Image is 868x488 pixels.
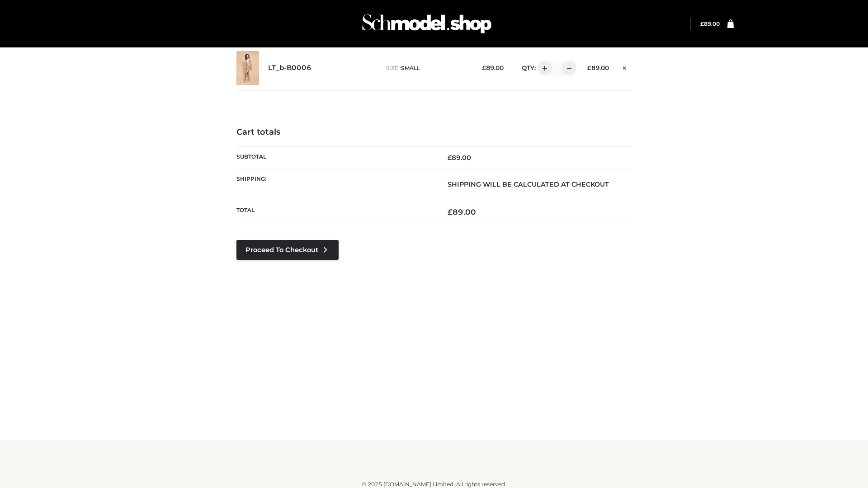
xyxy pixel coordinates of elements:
[236,51,259,85] img: LT_b-B0006 - SMALL
[482,64,486,71] span: £
[448,180,609,188] strong: Shipping will be calculated at checkout
[700,20,720,27] bdi: 89.00
[448,154,471,162] bdi: 89.00
[513,61,573,75] div: QTY:
[618,61,632,73] a: Remove this item
[359,6,495,42] img: Schmodel Admin 964
[236,169,434,200] th: Shipping:
[236,146,434,169] th: Subtotal
[587,64,591,71] span: £
[700,20,720,27] a: £89.00
[386,64,468,72] p: size :
[236,200,434,224] th: Total
[268,64,311,72] a: LT_b-B0006
[700,20,704,27] span: £
[587,64,609,71] bdi: 89.00
[448,154,452,162] span: £
[401,65,420,71] span: SMALL
[448,207,476,216] bdi: 89.00
[482,64,504,71] bdi: 89.00
[236,127,632,137] h4: Cart totals
[448,207,453,216] span: £
[236,240,339,260] a: Proceed to Checkout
